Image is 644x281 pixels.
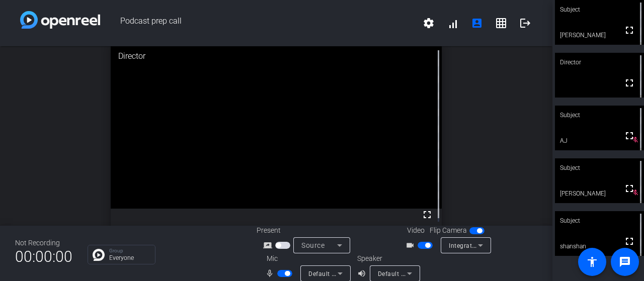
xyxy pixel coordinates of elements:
[357,253,418,264] div: Speaker
[495,17,507,29] mat-icon: grid_on
[20,11,100,29] img: white-gradient.svg
[619,256,631,268] mat-icon: message
[555,211,644,230] div: Subject
[406,239,418,251] mat-icon: videocam_outline
[430,225,467,236] span: Flip Camera
[15,238,72,248] div: Not Recording
[109,248,150,253] p: Group
[623,77,635,89] mat-icon: fullscreen
[15,244,72,269] span: 00:00:00
[423,17,435,29] mat-icon: settings
[421,209,433,221] mat-icon: fullscreen
[100,11,417,35] span: Podcast prep call
[623,24,635,36] mat-icon: fullscreen
[623,235,635,247] mat-icon: fullscreen
[257,225,357,236] div: Present
[357,267,369,279] mat-icon: volume_up
[263,239,275,251] mat-icon: screen_share_outline
[265,267,277,279] mat-icon: mic_none
[378,269,487,277] span: Default - Speakers (Realtek(R) Audio)
[555,53,644,72] div: Director
[623,130,635,142] mat-icon: fullscreen
[555,106,644,125] div: Subject
[555,158,644,177] div: Subject
[471,17,483,29] mat-icon: account_box
[519,17,531,29] mat-icon: logout
[257,253,357,264] div: Mic
[93,249,105,261] img: Chat Icon
[586,256,598,268] mat-icon: accessibility
[407,225,425,236] span: Video
[623,182,635,195] mat-icon: fullscreen
[111,43,442,70] div: Director
[109,255,150,261] p: Everyone
[441,11,465,35] button: signal_cellular_alt
[449,241,542,249] span: Integrated Webcam (1bcf:28c9)
[308,269,443,277] span: Default - Microphone Array (Realtek(R) Audio)
[301,241,325,249] span: Source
